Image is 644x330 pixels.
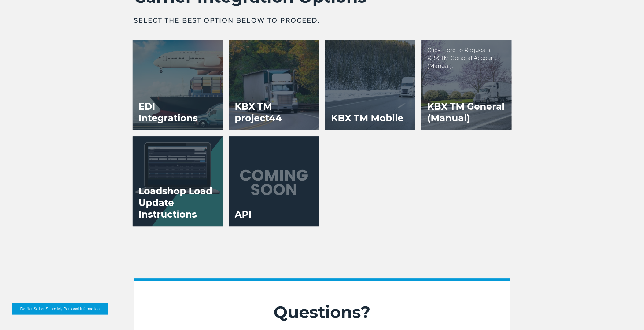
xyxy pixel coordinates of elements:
[229,203,258,226] h3: API
[133,40,223,130] a: EDI Integrations
[229,40,319,130] a: KBX TM project44
[229,136,319,226] a: API
[428,46,506,70] p: Click Here to Request a KBX TM General Account (Manual).
[421,40,512,130] a: KBX TM General (Manual)
[421,95,512,130] h3: KBX TM General (Manual)
[134,16,510,25] h3: Select the best option below to proceed.
[229,95,319,130] h3: KBX TM project44
[134,302,510,322] h2: Questions?
[325,106,410,130] h3: KBX TM Mobile
[133,179,223,226] h3: Loadshop Load Update Instructions
[12,303,108,315] button: Do Not Sell or Share My Personal Information
[133,95,223,130] h3: EDI Integrations
[133,136,223,226] a: Loadshop Load Update Instructions
[325,40,415,130] a: KBX TM Mobile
